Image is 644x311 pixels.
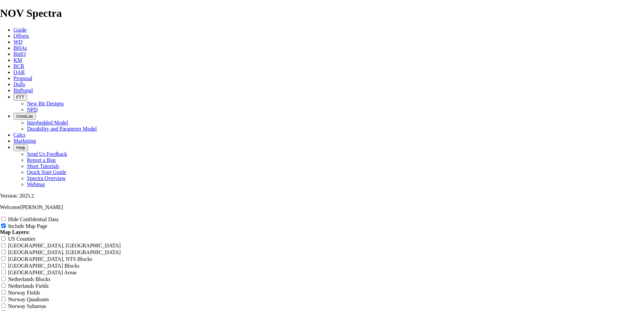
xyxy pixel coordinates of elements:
[13,113,36,120] button: OrbitLite
[13,63,24,69] a: BCR
[13,51,26,57] a: BitIQ
[13,132,26,138] a: Calcs
[8,270,77,275] label: [GEOGRAPHIC_DATA] Areas
[8,236,35,242] label: US Counties
[27,175,66,181] a: Spectra Overview
[27,126,97,132] a: Durability and Parameter Model
[8,303,46,309] label: Norway Subareas
[8,263,79,269] label: [GEOGRAPHIC_DATA] Blocks
[27,163,59,169] a: Short Tutorials
[8,276,51,282] label: Netherlands Blocks
[27,157,56,163] a: Report a Bug
[27,181,45,187] a: Webinar
[8,216,58,222] label: Hide Confidential Data
[13,57,22,63] a: KM
[27,169,66,175] a: Quick Start Guide
[8,223,47,229] label: Include Map Page
[8,290,40,296] label: Norway Fields
[27,107,38,112] a: NPD
[13,138,36,144] a: Marketing
[13,33,29,39] a: Offsets
[13,88,33,93] a: BitPortal
[13,27,27,33] a: Guide
[16,95,24,100] span: FTT
[20,204,63,210] span: [PERSON_NAME]
[8,249,121,255] label: [GEOGRAPHIC_DATA], [GEOGRAPHIC_DATA]
[8,297,49,302] label: Norway Quadrants
[13,69,25,75] a: OAR
[13,75,32,81] a: Proposal
[13,94,27,101] button: FTT
[27,120,68,126] a: Interbedded Model
[8,243,121,248] label: [GEOGRAPHIC_DATA], [GEOGRAPHIC_DATA]
[13,39,23,45] a: WD
[13,81,25,87] a: Dulls
[16,114,33,119] span: OrbitLite
[13,144,28,151] button: Help
[13,45,27,51] a: BHAs
[27,101,64,106] a: New Bit Designs
[16,145,25,150] span: Help
[8,283,49,289] label: Netherlands Fields
[8,256,92,262] label: [GEOGRAPHIC_DATA], NTS Blocks
[27,151,67,157] a: Send Us Feedback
